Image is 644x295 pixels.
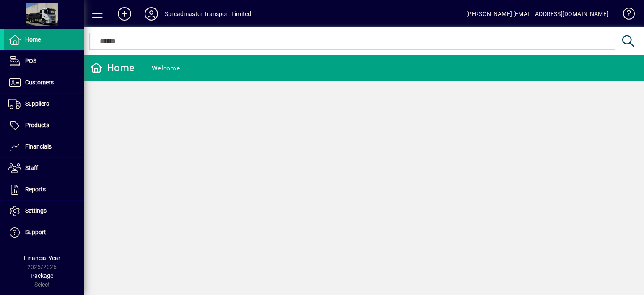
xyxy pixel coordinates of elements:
span: Settings [25,207,47,214]
a: Settings [4,201,84,222]
span: Financial Year [24,255,60,261]
span: Package [31,272,53,279]
div: Welcome [152,62,180,75]
a: Products [4,115,84,136]
button: Add [111,6,138,21]
span: Customers [25,79,54,86]
div: [PERSON_NAME] [EMAIL_ADDRESS][DOMAIN_NAME] [466,7,608,21]
a: Financials [4,136,84,157]
div: Home [90,61,135,75]
a: Staff [4,158,84,179]
a: Support [4,222,84,243]
span: Support [25,229,46,235]
span: Home [25,36,41,43]
div: Spreadmaster Transport Limited [165,7,251,21]
button: Profile [138,6,165,21]
span: POS [25,57,36,64]
span: Financials [25,143,52,150]
a: Customers [4,72,84,93]
a: Knowledge Base [617,2,634,29]
span: Products [25,122,49,128]
span: Staff [25,164,38,171]
span: Reports [25,186,46,193]
span: Suppliers [25,100,49,107]
a: POS [4,51,84,72]
a: Reports [4,179,84,200]
a: Suppliers [4,94,84,115]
